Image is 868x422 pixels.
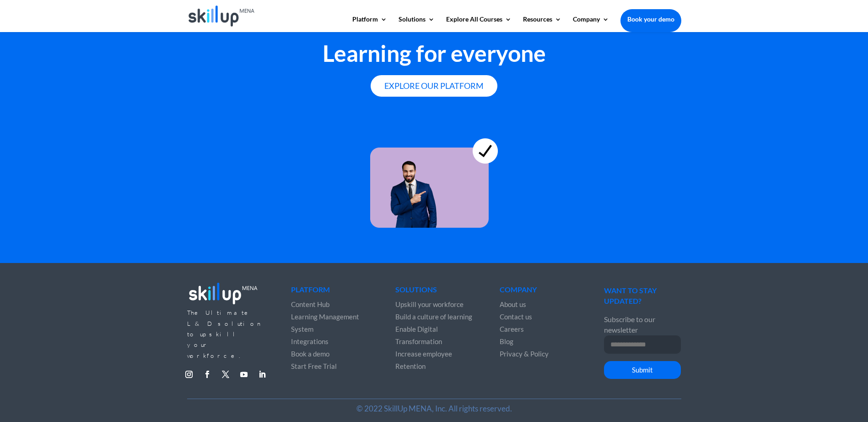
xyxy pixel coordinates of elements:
[187,280,259,307] img: footer_logo
[291,337,329,345] a: Integrations
[182,367,196,382] a: Follow on Instagram
[291,362,337,370] a: Start Free Trial
[187,309,263,359] span: The Ultimate L&D solution to upskill your workforce.
[500,286,577,298] h4: Company
[291,350,329,358] a: Book a demo
[500,337,513,345] a: Blog
[291,312,359,333] a: Learning Management System
[371,75,497,97] a: Explore our platform
[189,5,255,27] img: Skillup Mena
[620,9,681,29] a: Book your demo
[352,16,387,32] a: Platform
[291,300,329,308] a: Content Hub
[237,367,251,382] a: Follow on Youtube
[604,361,681,379] button: Submit
[500,350,549,358] a: Privacy & Policy
[395,325,442,345] a: Enable Digital Transformation
[446,16,512,32] a: Explore All Courses
[399,16,435,32] a: Solutions
[500,312,532,321] a: Contact us
[500,300,526,308] a: About us
[200,367,215,382] a: Follow on Facebook
[395,286,472,298] h4: Solutions
[395,350,452,370] a: Increase employee Retention
[500,325,524,333] a: Careers
[370,121,498,228] img: learning for everyone 4 - skillup
[395,312,472,321] a: Build a culture of learning
[523,16,561,32] a: Resources
[395,300,464,308] a: Upskill your workforce
[187,403,681,414] p: © 2022 SkillUp MENA, Inc. All rights reserved.
[218,367,233,382] a: Follow on X
[187,42,681,69] h2: Learning for everyone
[573,16,609,32] a: Company
[291,286,368,298] h4: Platform
[604,286,657,305] span: WANT TO STAY UPDATED?
[632,366,653,374] span: Submit
[604,314,681,335] p: Subscribe to our newsletter
[822,378,868,422] iframe: Chat Widget
[255,367,270,382] a: Follow on LinkedIn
